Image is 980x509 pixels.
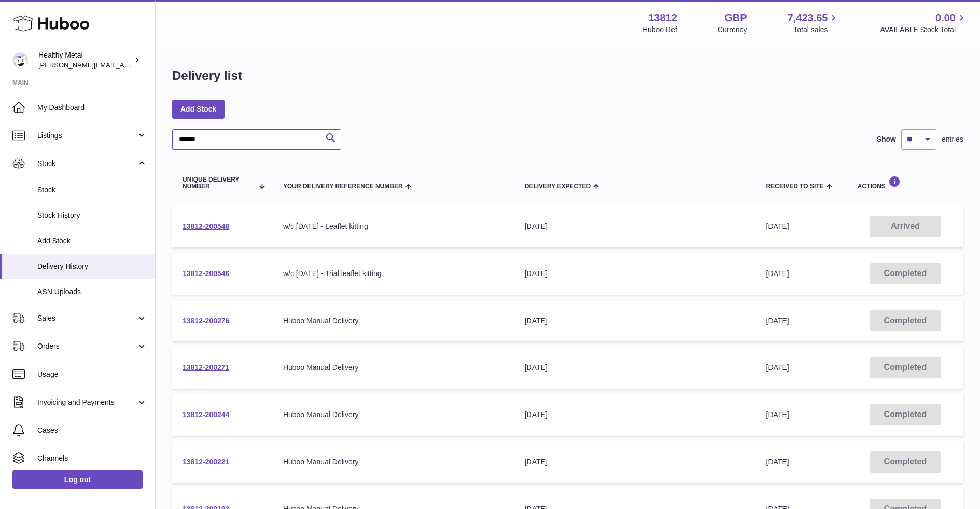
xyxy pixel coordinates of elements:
[37,211,147,221] span: Stock History
[183,410,229,419] a: 13812-200244
[788,11,828,25] span: 7,423.65
[37,236,147,246] span: Add Stock
[37,103,147,113] span: My Dashboard
[37,369,147,379] span: Usage
[37,397,136,407] span: Invoicing and Payments
[525,222,746,231] div: [DATE]
[37,185,147,195] span: Stock
[718,25,747,35] div: Currency
[38,50,132,70] div: Healthy Metal
[766,363,789,372] span: [DATE]
[183,458,229,466] a: 13812-200221
[766,222,789,230] span: [DATE]
[38,61,208,69] span: [PERSON_NAME][EMAIL_ADDRESS][DOMAIN_NAME]
[37,287,147,297] span: ASN Uploads
[172,100,225,118] a: Add Stock
[788,11,840,35] a: 7,423.65 Total sales
[183,176,254,190] span: Unique Delivery Number
[525,183,591,190] span: Delivery Expected
[37,425,147,435] span: Cases
[37,341,136,351] span: Orders
[877,134,896,144] label: Show
[724,11,747,25] strong: GBP
[283,222,504,231] div: w/c [DATE] - Leaflet kitting
[37,159,136,169] span: Stock
[525,316,746,326] div: [DATE]
[183,222,229,230] a: 13812-200548
[525,457,746,467] div: [DATE]
[37,131,136,141] span: Listings
[766,458,789,466] span: [DATE]
[858,176,953,190] div: Actions
[37,453,147,463] span: Channels
[642,25,677,35] div: Huboo Ref
[525,269,746,279] div: [DATE]
[183,363,229,372] a: 13812-200271
[283,410,504,420] div: Huboo Manual Delivery
[935,11,956,25] span: 0.00
[525,363,746,373] div: [DATE]
[880,25,968,35] span: AVAILABLE Stock Total
[183,317,229,325] a: 13812-200276
[766,410,789,419] span: [DATE]
[283,457,504,467] div: Huboo Manual Delivery
[942,134,963,144] span: entries
[12,470,143,489] a: Log out
[37,262,147,271] span: Delivery History
[766,183,824,190] span: Received to Site
[12,52,28,68] img: jose@healthy-metal.com
[283,183,403,190] span: Your Delivery Reference Number
[766,269,789,278] span: [DATE]
[766,317,789,325] span: [DATE]
[283,316,504,326] div: Huboo Manual Delivery
[648,11,677,25] strong: 13812
[793,25,839,35] span: Total sales
[183,269,229,278] a: 13812-200546
[525,410,746,420] div: [DATE]
[37,313,136,323] span: Sales
[283,363,504,373] div: Huboo Manual Delivery
[283,269,504,279] div: w/c [DATE] - Trial leaflet kitting
[880,11,968,35] a: 0.00 AVAILABLE Stock Total
[172,67,242,84] h1: Delivery list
